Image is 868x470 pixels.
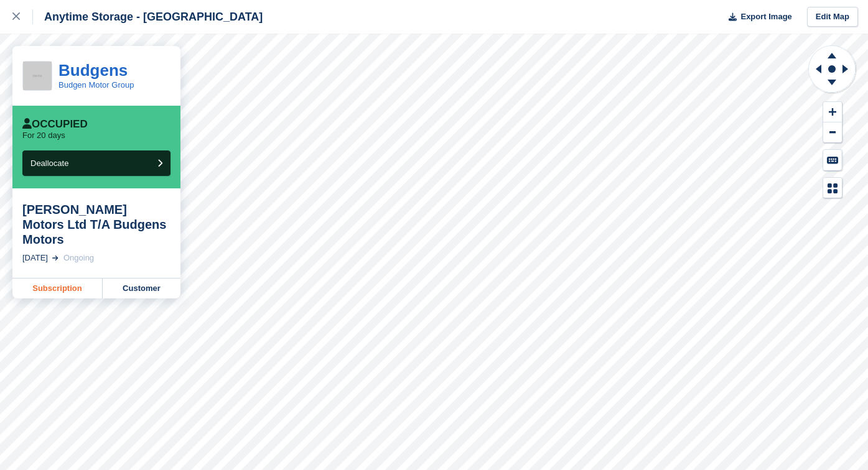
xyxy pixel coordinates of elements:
div: [PERSON_NAME] Motors Ltd T/A Budgens Motors [22,202,170,247]
div: Ongoing [63,252,94,264]
div: [DATE] [22,252,48,264]
button: Zoom In [823,102,842,122]
button: Deallocate [22,150,170,176]
img: 256x256-placeholder-a091544baa16b46aadf0b611073c37e8ed6a367829ab441c3b0103e7cf8a5b1b.png [23,62,52,90]
span: Deallocate [30,159,68,168]
button: Keyboard Shortcuts [823,150,842,170]
div: Occupied [22,118,88,131]
a: Budgen Motor Group [58,80,134,90]
a: Subscription [12,279,103,298]
a: Edit Map [807,7,858,27]
button: Zoom Out [823,122,842,143]
span: Export Image [740,11,791,23]
button: Map Legend [823,178,842,198]
p: For 20 days [22,131,65,141]
div: Anytime Storage - [GEOGRAPHIC_DATA] [33,9,263,24]
a: Budgens [58,61,128,80]
a: Customer [103,279,180,298]
img: arrow-right-light-icn-cde0832a797a2874e46488d9cf13f60e5c3a73dbe684e267c42b8395dfbc2abf.svg [52,256,58,260]
button: Export Image [721,7,792,27]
